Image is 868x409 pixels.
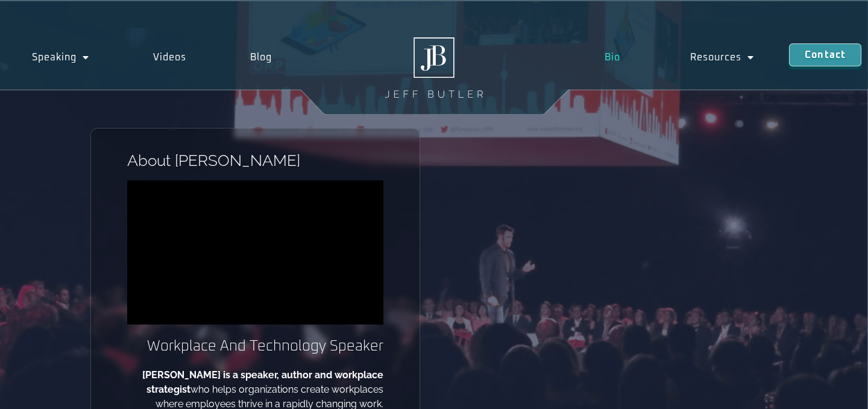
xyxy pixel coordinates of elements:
a: Contact [789,43,861,66]
span: Contact [805,50,846,60]
h2: Workplace And Technology Speaker [127,337,383,356]
a: Videos [121,43,218,71]
nav: Menu [570,43,789,71]
a: Blog [218,43,304,71]
a: Bio [570,43,656,71]
b: [PERSON_NAME] is a speaker, author and workplace strategist [142,369,383,395]
h1: About [PERSON_NAME] [127,153,383,168]
iframe: vimeo Video Player [127,180,383,325]
a: Resources [655,43,789,71]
